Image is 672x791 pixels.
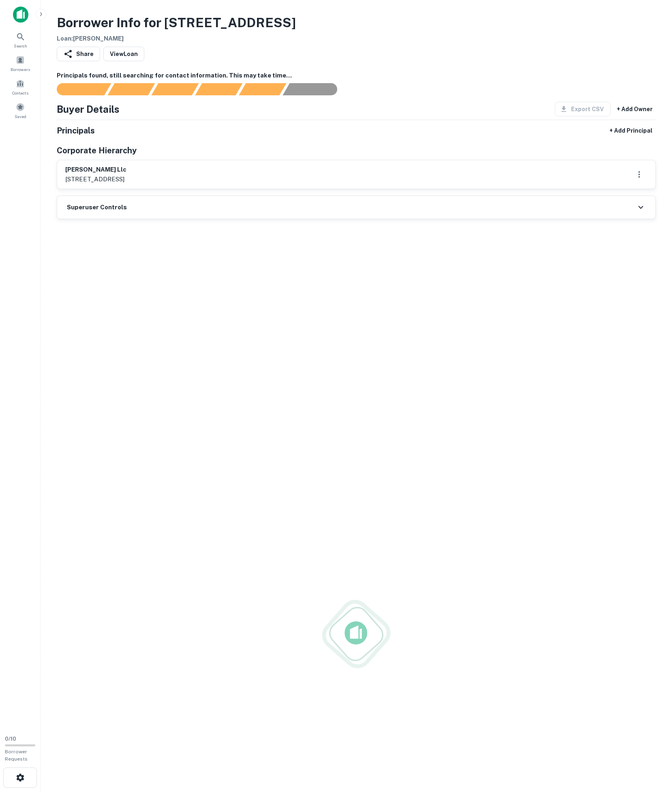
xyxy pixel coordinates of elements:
[151,83,199,95] div: Documents found, AI parsing details...
[239,83,286,95] div: Principals found, still searching for contact information. This may take time...
[103,47,144,61] a: ViewLoan
[195,83,242,95] div: Principals found, AI now looking for contact information...
[5,749,28,762] span: Borrower Requests
[2,52,38,74] a: Borrowers
[631,726,672,765] iframe: Chat Widget
[2,76,38,98] a: Contacts
[614,102,656,116] button: + Add Owner
[13,6,28,23] img: capitalize-icon.png
[57,34,296,43] h6: Loan : [PERSON_NAME]
[14,43,27,49] span: Search
[67,203,127,212] h6: Superuser Controls
[12,90,28,96] span: Contacts
[57,71,656,80] h6: Principals found, still searching for contact information. This may take time...
[283,83,347,95] div: AI fulfillment process complete.
[2,99,38,121] a: Saved
[65,165,126,174] h6: [PERSON_NAME] llc
[5,736,16,742] span: 0 / 10
[57,144,137,157] h5: Corporate Hierarchy
[57,13,296,32] h3: Borrower Info for [STREET_ADDRESS]
[57,47,100,61] button: Share
[57,102,120,116] h4: Buyer Details
[11,66,30,73] span: Borrowers
[2,29,38,51] a: Search
[47,83,108,95] div: Sending borrower request to AI...
[15,113,26,120] span: Saved
[107,83,155,95] div: Your request is received and processing...
[606,123,656,138] button: + Add Principal
[57,125,95,137] h5: Principals
[65,174,126,184] p: [STREET_ADDRESS]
